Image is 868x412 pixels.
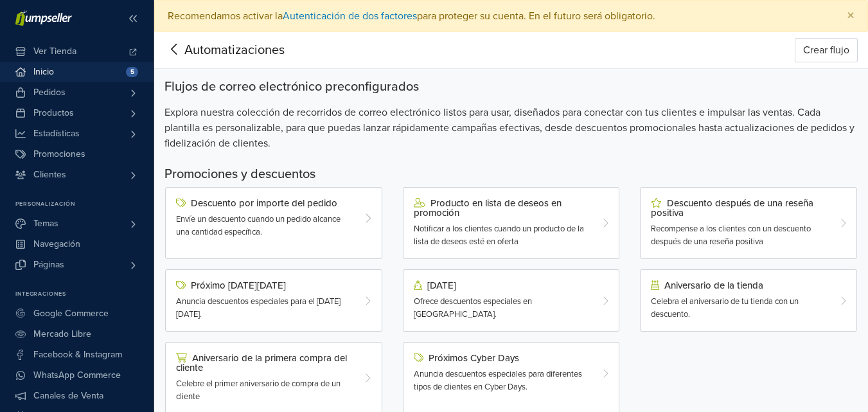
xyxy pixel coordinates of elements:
span: Envíe un descuento cuando un pedido alcance una cantidad específica. [176,214,341,237]
span: WhatsApp Commerce [33,365,121,386]
button: Close [834,1,867,31]
div: Producto en lista de deseos en promoción [414,198,591,218]
span: Estadísticas [33,123,80,144]
span: Notificar a los clientes cuando un producto de la lista de deseos esté en oferta [414,224,584,247]
p: Integraciones [15,291,154,298]
span: Mercado Libre [33,324,91,345]
span: Inicio [33,62,54,82]
div: [DATE] [414,280,591,291]
div: Próximos Cyber Days [414,353,591,363]
span: Celebre el primer aniversario de compra de un cliente [176,379,341,402]
span: Facebook & Instagram [33,345,122,365]
span: Anuncia descuentos especiales para el [DATE][DATE]. [176,296,341,319]
span: Temas [33,213,58,234]
span: Recompense a los clientes con un descuento después de una reseña positiva [651,224,811,247]
span: Ver Tienda [33,41,76,62]
span: Automatizaciones [164,40,265,60]
div: Flujos de correo electrónico preconfigurados [164,79,858,94]
h5: Promociones y descuentos [164,166,858,182]
a: Autenticación de dos factores [283,10,417,22]
span: Promociones [33,144,85,165]
span: Explora nuestra colección de recorridos de correo electrónico listos para usar, diseñados para co... [164,105,858,151]
div: Aniversario de la primera compra del cliente [176,353,353,373]
div: Próximo [DATE][DATE] [176,280,353,291]
div: Descuento después de una reseña positiva [651,198,828,218]
span: Productos [33,103,74,123]
span: Celebra el aniversario de tu tienda con un descuento. [651,296,799,319]
p: Personalización [15,201,154,208]
span: Ofrece descuentos especiales en [GEOGRAPHIC_DATA]. [414,296,532,319]
span: Páginas [33,255,64,275]
span: Canales de Venta [33,386,103,406]
div: Descuento por importe del pedido [176,198,353,208]
span: 5 [126,67,138,77]
span: × [847,6,855,25]
span: Clientes [33,165,66,185]
button: Crear flujo [795,38,858,62]
span: Navegación [33,234,80,255]
span: Anuncia descuentos especiales para diferentes tipos de clientes en Cyber Days. [414,369,582,392]
span: Pedidos [33,82,66,103]
div: Aniversario de la tienda [651,280,828,291]
span: Google Commerce [33,303,109,324]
